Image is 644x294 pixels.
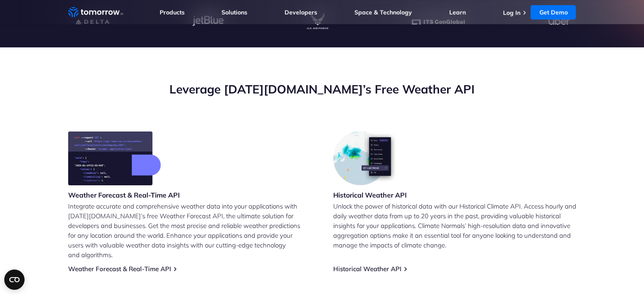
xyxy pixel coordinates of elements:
[68,201,311,260] p: Integrate accurate and comprehensive weather data into your applications with [DATE][DOMAIN_NAME]...
[333,265,401,273] a: Historical Weather API
[531,5,576,19] a: Get Demo
[68,265,171,273] a: Weather Forecast & Real-Time API
[68,81,576,97] h2: Leverage [DATE][DOMAIN_NAME]’s Free Weather API
[4,269,25,290] button: Open CMP widget
[221,8,247,16] a: Solutions
[285,8,317,16] a: Developers
[160,8,185,16] a: Products
[68,190,180,200] h3: Weather Forecast & Real-Time API
[354,8,412,16] a: Space & Technology
[503,9,520,16] a: Log In
[333,190,407,200] h3: Historical Weather API
[449,8,466,16] a: Learn
[333,201,576,250] p: Unlock the power of historical data with our Historical Climate API. Access hourly and daily weat...
[68,6,123,19] a: Home link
